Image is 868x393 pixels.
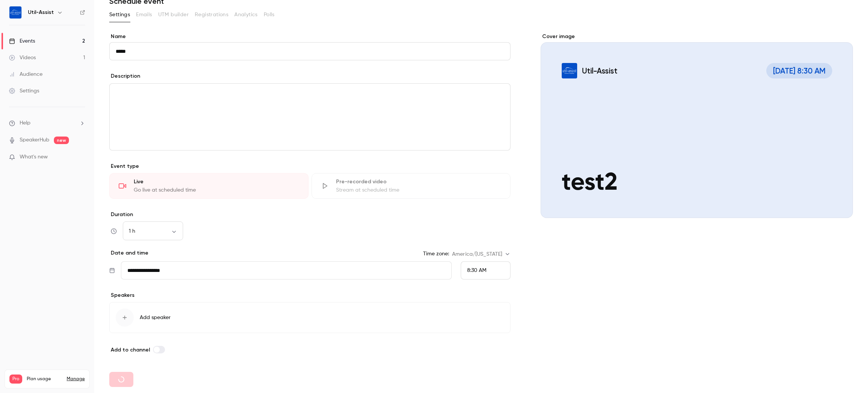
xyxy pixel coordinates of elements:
[109,173,309,199] div: LiveGo live at scheduled time
[9,87,39,95] div: Settings
[9,71,43,78] div: Audience
[28,9,54,16] h6: Util-Assist
[9,375,22,384] span: Pro
[541,33,853,218] section: Cover image
[109,163,510,170] p: Event type
[234,11,258,19] span: Analytics
[467,268,486,273] span: 8:30 AM
[134,178,299,186] div: Live
[423,250,449,258] label: Time zone:
[109,33,510,40] label: Name
[9,6,21,18] img: Util-Assist
[20,119,31,127] span: Help
[9,54,36,61] div: Videos
[109,292,510,299] p: Speakers
[111,347,150,353] span: Add to channel
[195,11,228,19] span: Registrations
[67,376,85,382] a: Manage
[9,119,85,127] li: help-dropdown-opener
[336,178,501,186] div: Pre-recorded video
[136,11,152,19] span: Emails
[109,302,510,333] button: Add speaker
[140,314,171,321] span: Add speaker
[461,261,510,279] div: From
[109,9,130,21] button: Settings
[109,211,510,218] label: Duration
[20,153,48,161] span: What's new
[123,227,183,235] div: 1 h
[27,376,62,382] span: Plan usage
[134,186,299,194] div: Go live at scheduled time
[76,154,85,161] iframe: Noticeable Trigger
[109,72,140,80] label: Description
[264,11,275,19] span: Polls
[158,11,189,19] span: UTM builder
[109,83,510,150] section: description
[452,250,510,258] div: America/[US_STATE]
[20,136,49,144] a: SpeakerHub
[54,137,69,144] span: new
[541,33,853,40] label: Cover image
[336,186,501,194] div: Stream at scheduled time
[110,84,510,150] div: editor
[312,173,511,199] div: Pre-recorded videoStream at scheduled time
[9,37,35,45] div: Events
[109,249,148,257] p: Date and time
